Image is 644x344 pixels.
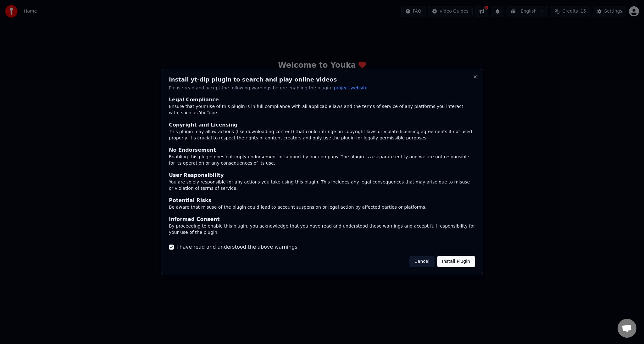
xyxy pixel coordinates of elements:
[169,129,475,142] div: This plugin may allow actions (like downloading content) that could infringe on copyright laws or...
[409,256,434,267] button: Cancel
[169,172,475,179] div: User Responsibility
[169,154,475,167] div: Enabling this plugin does not imply endorsement or support by our company. The plugin is a separa...
[169,179,475,192] div: You are solely responsible for any actions you take using this plugin. This includes any legal co...
[169,204,475,211] div: Be aware that misuse of the plugin could lead to account suspension or legal action by affected p...
[169,216,475,223] div: Informed Consent
[334,85,368,90] span: project website
[169,96,475,104] div: Legal Compliance
[169,197,475,204] div: Potential Risks
[176,243,297,251] label: I have read and understood the above warnings
[169,85,475,91] p: Please read and accept the following warnings before enabling the plugin.
[437,256,475,267] button: Install Plugin
[169,223,475,236] div: By proceeding to enable this plugin, you acknowledge that you have read and understood these warn...
[169,121,475,129] div: Copyright and Licensing
[169,147,475,154] div: No Endorsement
[169,104,475,116] div: Ensure that your use of this plugin is in full compliance with all applicable laws and the terms ...
[169,77,475,82] h2: Install yt-dlp plugin to search and play online videos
